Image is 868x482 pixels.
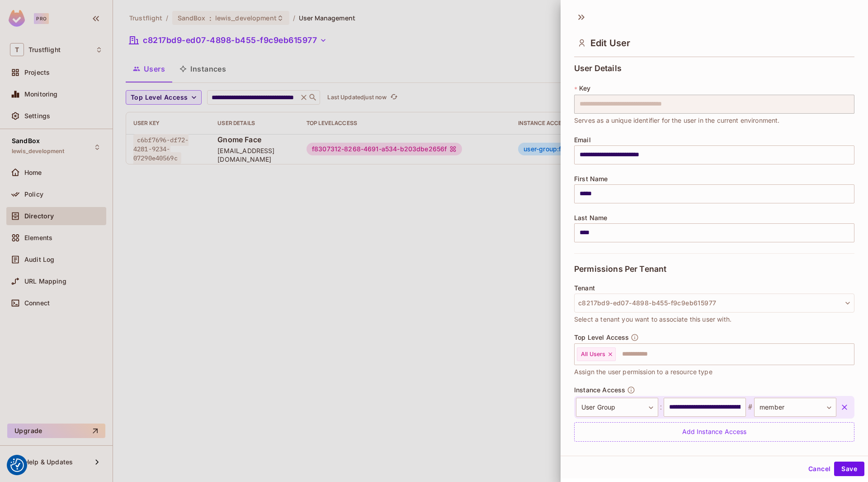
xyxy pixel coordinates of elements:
[577,347,616,361] div: All Users
[574,175,608,183] span: First Name
[574,284,595,292] span: Tenant
[574,214,607,222] span: Last Name
[574,294,854,313] button: c8217bd9-ed07-4898-b455-f9c9eb615977
[10,458,24,472] img: Revisit consent button
[581,351,605,358] span: All Users
[849,353,851,355] button: Open
[574,64,622,73] span: User Details
[754,398,836,417] div: member
[574,386,625,394] span: Instance Access
[574,116,780,125] span: Serves as a unique identifier for the user in the current environment.
[658,402,664,413] span: :
[574,367,712,377] span: Assign the user permission to a resource type
[576,398,658,417] div: User Group
[574,314,731,324] span: Select a tenant you want to associate this user with.
[574,136,591,144] span: Email
[574,334,629,341] span: Top Level Access
[574,422,854,442] div: Add Instance Access
[746,402,754,413] span: #
[574,265,666,274] span: Permissions Per Tenant
[834,462,864,476] button: Save
[579,85,590,92] span: Key
[805,462,834,476] button: Cancel
[10,458,24,472] button: Consent Preferences
[590,38,630,48] span: Edit User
